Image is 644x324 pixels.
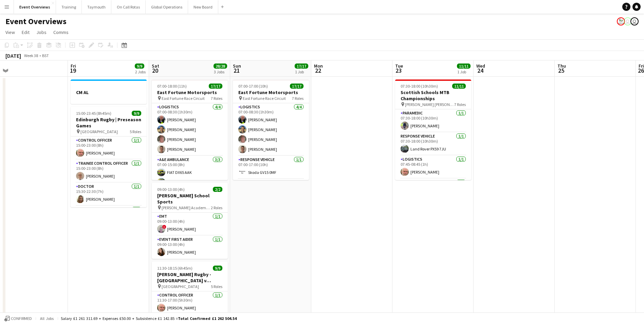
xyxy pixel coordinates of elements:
button: New Board [188,0,218,14]
div: Salary £1 261 311.69 + Expenses £50.00 + Subsistence £1 142.85 = [61,316,237,321]
span: Total Confirmed £1 262 504.54 [178,316,237,321]
span: Week 38 [22,53,39,58]
button: Confirmed [3,315,33,322]
span: Confirmed [11,316,32,321]
button: Event Overviews [14,0,56,14]
button: Taymouth [82,0,111,14]
span: View [5,29,15,35]
a: Edit [19,28,32,37]
button: On Call Rotas [111,0,146,14]
span: Comms [53,29,69,35]
a: Comms [51,28,71,37]
span: Jobs [36,29,47,35]
button: Global Operations [146,0,188,14]
app-user-avatar: Operations Manager [617,17,625,25]
button: Training [56,0,82,14]
div: [DATE] [5,52,21,59]
app-user-avatar: Operations Team [624,17,632,25]
app-user-avatar: Operations Team [630,17,639,25]
span: All jobs [39,316,55,321]
div: BST [42,53,49,58]
span: Edit [22,29,30,35]
h1: Event Overviews [5,16,67,26]
a: Jobs [34,28,49,37]
a: View [3,28,18,37]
